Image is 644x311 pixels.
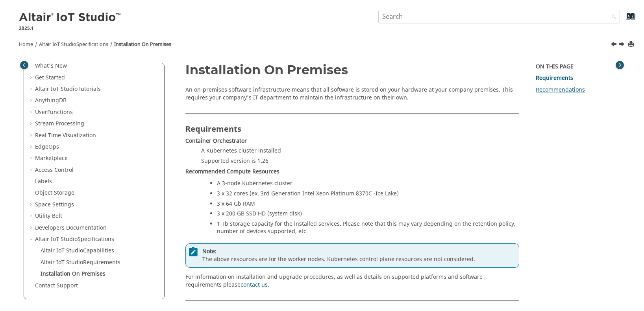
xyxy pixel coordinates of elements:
[536,86,585,94] a: Recommendations
[619,40,625,50] a: Next topic: Contact Support
[35,131,96,140] a: Real Time Visualization
[29,155,35,162] span: Expand Marketplace
[35,108,73,116] a: UserFunctions
[29,109,35,116] span: Expand UserFunctions
[41,258,83,267] span: Altair IoT Studio
[35,85,78,93] span: Altair IoT Studio
[29,51,159,289] ul: Table of Contents
[35,235,114,243] a: Altair IoT StudioSpecifications
[29,201,35,209] span: Expand Space Settings
[35,224,107,232] a: Developers Documentation
[35,177,52,186] a: Labels
[114,41,171,48] a: Installation On Premises
[185,273,519,289] p: For information on installation and upgrade procedures, as well as details on supported platforms...
[35,212,62,220] a: Utility Belt
[201,147,519,155] dd: A Kubernetes cluster installed
[29,74,35,82] span: Expand Get Started
[201,157,519,165] dd: Supported version is 1.26
[29,143,35,151] span: Expand EdgeOps
[29,97,35,105] span: Expand AnythingDB
[35,120,84,128] a: Stream Processing
[7,34,637,52] nav: Tools
[241,281,268,289] a: contact us
[601,10,623,25] button: Search
[41,247,83,255] span: Altair IoT Studio
[35,189,74,197] a: Object Storage
[29,85,35,93] span: Expand Altair IoT StudioTutorials
[29,120,35,128] span: Expand Stream Processing
[185,113,519,137] h2: Requirements
[29,166,35,174] span: Expand Access Control
[41,270,105,278] a: Installation On Premises
[20,61,28,69] button: Toggle publishing table of content
[217,220,519,238] li: 1 Tb storage capacity for the installed services. Please note that this may vary depending on the...
[629,39,635,50] button: Print this page
[19,25,122,32] p: 2025.1
[19,41,33,48] a: Home
[29,236,35,243] span: Collapse Altair IoT StudioSpecifications
[35,201,74,209] a: Space Settings
[35,85,101,93] a: Altair IoT StudioTutorials
[185,86,519,101] p: An on-premises software infrastructure means that all software is stored on your hardware at your...
[185,168,519,178] dt: Recommended Compute Resources
[29,132,35,140] span: Expand Real Time Visualization
[217,210,519,220] li: 3 x 200 GB SSD HD (system disk)
[35,154,68,162] a: Marketplace
[611,40,618,50] a: Previous topic: Altair IoT Studio Requirements
[35,143,59,151] a: EdgeOps
[217,180,519,190] li: A 3-node Kubernetes cluster
[217,200,519,210] li: 3 x 64 Gb RAM
[616,61,624,69] button: Toggle topic table of content
[39,41,76,48] span: Altair IoT Studio
[39,41,108,48] a: Altair IoT StudioSpecifications
[47,108,73,116] span: Functions
[536,74,573,82] a: Requirements
[378,10,620,24] input: Search query
[41,247,114,255] a: Altair IoT StudioCapabilities
[35,96,67,105] a: AnythingDB
[185,243,519,268] div: The above resources are for the worker nodes. Kubernetes control plane resources are not considered.
[185,63,519,77] h1: Installation On Premises
[536,63,620,71] div: On this page
[613,16,631,24] a: Go to index terms page
[35,166,74,174] a: Access Control
[35,282,78,290] a: Contact Support
[35,74,65,82] a: Get Started
[29,224,35,232] span: Expand Developers Documentation
[217,190,519,200] li: 3 x 32 cores (ex. 3rd Generation Intel Xeon Platinum 8370C -Ice Lake)
[35,62,67,70] a: What's New
[185,137,519,147] dt: Container Orchestrator
[29,212,35,220] span: Expand Utility Belt
[35,235,78,243] span: Altair IoT Studio
[202,248,516,256] span: Note:
[19,11,122,24] img: Altair IoT Studio
[41,258,120,267] a: Altair IoT StudioRequirements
